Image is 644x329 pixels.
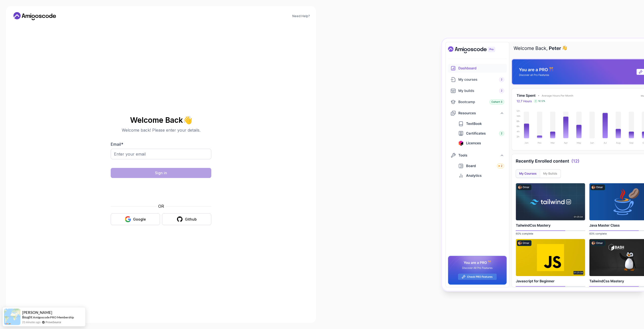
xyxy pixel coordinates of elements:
[111,213,160,225] button: Google
[158,203,164,209] p: OR
[33,315,74,319] a: Amigoscode PRO Membership
[182,115,192,125] span: 👋
[22,315,32,319] span: Bought
[12,12,57,20] a: Home link
[22,310,52,315] span: [PERSON_NAME]
[292,14,310,18] a: Need Help?
[4,309,20,325] img: provesource social proof notification image
[185,217,197,222] div: Github
[123,181,199,200] iframe: Widget containing checkbox for hCaptcha security challenge
[162,213,211,225] button: Github
[111,116,211,124] h2: Welcome Back
[111,127,211,133] p: Welcome back! Please enter your details.
[133,217,146,222] div: Google
[442,39,644,291] img: Amigoscode Dashboard
[111,149,211,159] input: Enter your email
[46,320,61,324] a: ProveSource
[155,170,167,175] div: Sign in
[111,142,123,147] label: Email *
[111,168,211,178] button: Sign in
[22,320,41,324] span: 21 minutes ago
